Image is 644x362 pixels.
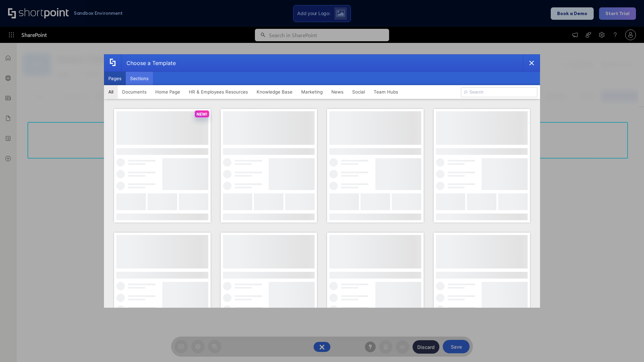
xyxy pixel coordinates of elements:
iframe: Chat Widget [610,330,644,362]
button: HR & Employees Resources [184,85,252,99]
button: All [104,85,118,99]
button: Marketing [297,85,327,99]
input: Search [461,87,537,97]
button: Sections [126,72,153,85]
button: Documents [118,85,151,99]
button: Social [348,85,369,99]
div: template selector [104,54,540,308]
button: Knowledge Base [252,85,297,99]
button: News [327,85,348,99]
button: Pages [104,72,126,85]
button: Team Hubs [369,85,402,99]
div: Choose a Template [121,55,176,71]
button: Home Page [151,85,184,99]
p: NEW! [197,112,207,117]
